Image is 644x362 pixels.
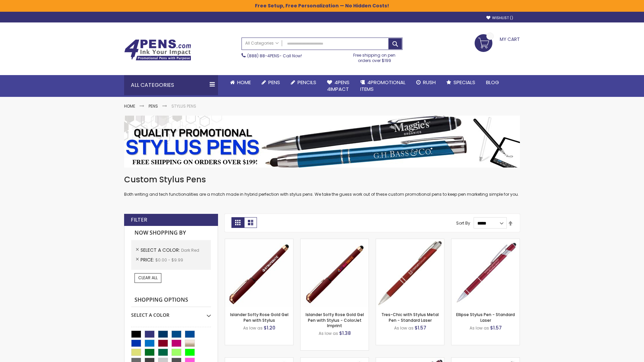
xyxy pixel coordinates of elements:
[453,79,475,86] span: Specials
[149,103,158,109] a: Pens
[225,239,293,307] img: Islander Softy Rose Gold Gel Pen with Stylus-Dark Red
[481,75,504,90] a: Blog
[131,216,147,224] strong: Filter
[181,247,199,253] span: Dark Red
[231,217,244,228] strong: Grid
[415,324,426,331] span: $1.57
[394,325,414,331] span: As low as
[245,41,279,46] span: All Categories
[486,79,499,86] span: Blog
[319,330,338,336] span: As low as
[124,174,520,185] h1: Custom Stylus Pens
[486,15,513,20] a: Wishlist
[171,103,196,109] strong: Stylus Pens
[381,312,439,323] a: Tres-Chic with Stylus Metal Pen - Standard Laser
[456,312,515,323] a: Ellipse Stylus Pen - Standard Laser
[256,75,285,90] a: Pens
[225,239,293,244] a: Islander Softy Rose Gold Gel Pen with Stylus-Dark Red
[237,79,251,86] span: Home
[124,39,191,61] img: 4Pens Custom Pens and Promotional Products
[124,75,218,95] div: All Categories
[490,324,502,331] span: $1.57
[376,239,444,307] img: Tres-Chic with Stylus Metal Pen - Standard Laser-Dark Red
[124,116,520,168] img: Stylus Pens
[301,239,369,244] a: Islander Softy Rose Gold Gel Pen with Stylus - ColorJet Imprint-Dark Red
[451,239,520,307] img: Ellipse Stylus Pen - Standard Laser-Dark Red
[470,325,489,331] span: As low as
[327,79,350,93] span: 4Pens 4impact
[456,220,470,226] label: Sort By
[124,103,135,109] a: Home
[423,79,436,86] span: Rush
[322,75,355,97] a: 4Pens4impact
[285,75,322,90] a: Pencils
[141,247,181,253] span: Select A Color
[135,273,161,283] a: Clear All
[339,330,351,337] span: $1.38
[131,307,211,318] div: Select A Color
[247,53,279,59] a: (888) 88-4PENS
[225,75,256,90] a: Home
[124,174,520,197] div: Both writing and tech functionalities are a match made in hybrid perfection with stylus pens. We ...
[247,53,302,59] span: - Call Now!
[243,325,263,331] span: As low as
[141,256,155,263] span: Price
[268,79,280,86] span: Pens
[451,239,520,244] a: Ellipse Stylus Pen - Standard Laser-Dark Red
[441,75,481,90] a: Specials
[264,324,275,331] span: $1.20
[155,257,183,263] span: $0.00 - $9.99
[301,239,369,307] img: Islander Softy Rose Gold Gel Pen with Stylus - ColorJet Imprint-Dark Red
[306,312,364,328] a: Islander Softy Rose Gold Gel Pen with Stylus - ColorJet Imprint
[230,312,288,323] a: Islander Softy Rose Gold Gel Pen with Stylus
[131,293,211,307] strong: Shopping Options
[355,75,411,97] a: 4PROMOTIONALITEMS
[376,239,444,244] a: Tres-Chic with Stylus Metal Pen - Standard Laser-Dark Red
[411,75,441,90] a: Rush
[138,275,158,281] span: Clear All
[242,38,282,49] a: All Categories
[131,226,211,240] strong: Now Shopping by
[360,79,406,93] span: 4PROMOTIONAL ITEMS
[298,79,316,86] span: Pencils
[346,50,403,63] div: Free shipping on pen orders over $199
